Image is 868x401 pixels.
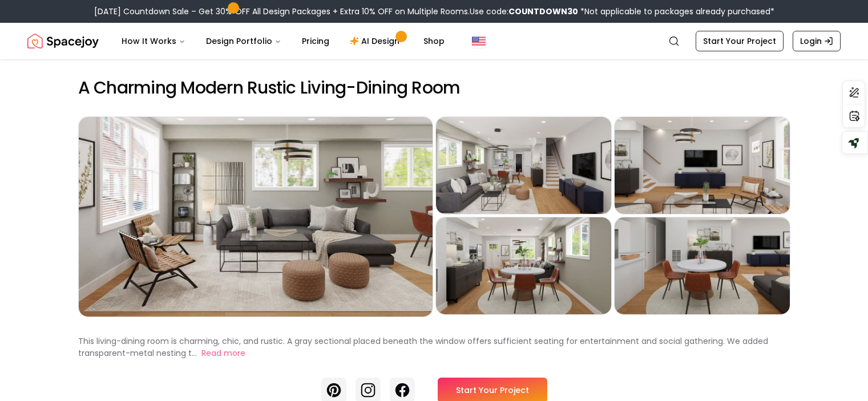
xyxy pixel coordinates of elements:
span: *Not applicable to packages already purchased* [578,6,774,17]
a: Spacejoy [27,30,99,52]
span: Use code: [470,6,578,17]
p: This living-dining room is charming, chic, and rustic. A gray sectional placed beneath the window... [78,335,768,359]
div: [DATE] Countdown Sale – Get 30% OFF All Design Packages + Extra 10% OFF on Multiple Rooms. [94,6,774,17]
nav: Global [27,23,841,59]
a: AI Design [341,30,412,52]
b: COUNTDOWN30 [508,6,578,17]
button: How It Works [112,30,195,52]
img: Spacejoy Logo [27,30,99,52]
a: Start Your Project [696,31,784,51]
h2: A Charming Modern Rustic Living-Dining Room [78,78,790,98]
a: Pricing [293,30,338,52]
a: Login [793,31,841,51]
img: United States [472,34,486,48]
a: Shop [414,30,454,52]
button: Read more [201,347,245,359]
button: Design Portfolio [197,30,290,52]
nav: Main [112,30,454,52]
